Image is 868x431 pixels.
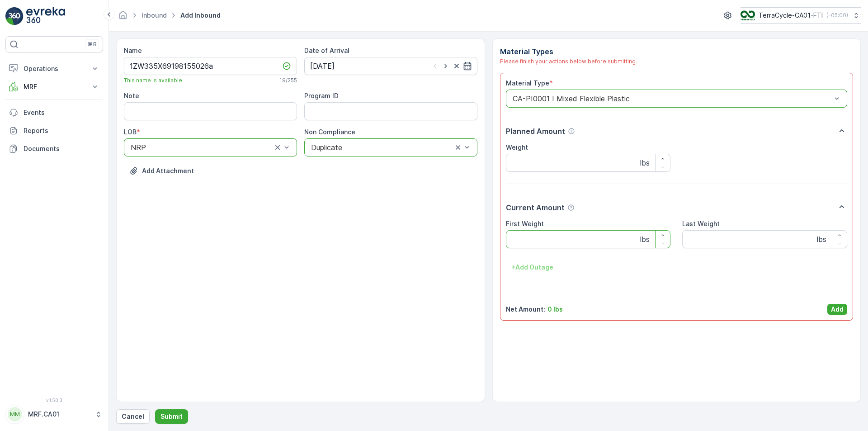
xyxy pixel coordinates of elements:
label: Program ID [304,92,339,99]
label: Last Weight [682,220,720,227]
span: v 1.50.3 [5,398,103,403]
span: This name is available [124,77,182,84]
label: Date of Arrival [304,47,349,54]
p: Reports [24,126,99,135]
label: Non Compliance [304,128,355,136]
label: LOB [124,128,137,136]
button: Add [827,304,847,315]
img: logo [5,7,24,25]
p: Documents [24,144,99,153]
p: ( -05:00 ) [826,12,848,19]
button: MRF [5,78,103,96]
p: Material Types [500,46,854,57]
p: 19 / 255 [279,77,297,84]
p: Net Amount : [506,305,545,314]
button: Submit [155,409,188,424]
input: dd/mm/yyyy [304,57,477,75]
p: ⌘B [88,41,97,48]
a: Homepage [118,14,128,21]
img: logo_light-DOdMpM7g.png [26,7,65,25]
p: + Add Outage [511,263,553,272]
p: TerraCycle-CA01-FTI [759,11,823,20]
p: Add [831,305,844,314]
button: Operations [5,60,103,78]
p: lbs [817,234,826,245]
label: Note [124,92,139,99]
p: lbs [640,234,650,245]
p: MRF.CA01 [28,410,90,419]
div: Help Tooltip Icon [567,204,575,211]
button: +Add Outage [506,260,559,275]
p: Events [24,108,99,117]
div: Help Tooltip Icon [568,128,575,135]
label: First Weight [506,220,544,227]
label: Weight [506,143,528,151]
button: MMMRF.CA01 [5,405,103,424]
span: Add Inbound [179,11,222,20]
p: Submit [160,412,183,421]
a: Events [5,104,103,122]
a: Reports [5,122,103,140]
p: Cancel [122,412,144,421]
img: TC_BVHiTW6.png [741,10,755,20]
p: MRF [24,82,85,91]
button: Cancel [116,409,150,424]
p: Current Amount [506,202,565,213]
a: Inbound [142,11,167,19]
p: Operations [24,64,85,73]
p: lbs [640,157,650,168]
p: Add Attachment [142,166,194,175]
div: MM [8,407,22,422]
a: Documents [5,140,103,158]
p: Planned Amount [506,126,565,137]
button: TerraCycle-CA01-FTI(-05:00) [741,7,861,24]
button: Upload File [124,164,199,178]
label: Material Type [506,79,549,87]
div: Please finish your actions below before submitting. [500,57,854,66]
p: 0 lbs [547,305,563,314]
label: Name [124,47,142,54]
